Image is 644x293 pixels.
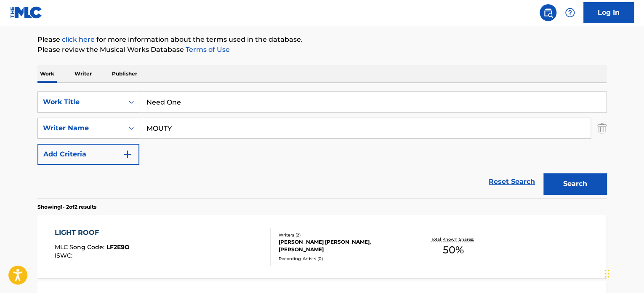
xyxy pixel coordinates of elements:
[37,215,607,278] a: LIGHT ROOFMLC Song Code:LF2E9OISWC:Writers (2)[PERSON_NAME] [PERSON_NAME], [PERSON_NAME]Recording...
[562,4,578,21] div: Help
[43,123,119,133] div: Writer Name
[540,4,556,21] a: Public Search
[55,243,106,251] span: MLC Song Code :
[43,97,119,107] div: Work Title
[604,261,609,286] div: Drag
[37,65,57,83] p: Work
[37,45,607,55] p: Please review the Musical Works Database
[37,203,96,211] p: Showing 1 - 2 of 2 results
[597,118,607,139] img: Delete Criterion
[55,252,75,259] span: ISWC :
[602,253,644,293] iframe: Chat Widget
[583,2,634,23] a: Log In
[122,149,133,159] img: 9d2ae6d4665cec9f34b9.svg
[484,172,539,191] a: Reset Search
[72,65,94,83] p: Writer
[62,35,95,43] a: click here
[37,144,139,165] button: Add Criteria
[279,232,406,238] div: Writers ( 2 )
[279,238,406,253] div: [PERSON_NAME] [PERSON_NAME], [PERSON_NAME]
[37,35,607,45] p: Please for more information about the terms used in the database.
[106,243,130,251] span: LF2E9O
[37,91,607,199] form: Search Form
[279,255,406,262] div: Recording Artists ( 0 )
[543,8,553,18] img: search
[565,8,575,18] img: help
[184,46,230,54] a: Terms of Use
[431,236,476,242] p: Total Known Shares:
[109,65,140,83] p: Publisher
[55,228,130,238] div: LIGHT ROOF
[443,242,464,258] span: 50 %
[543,173,607,194] button: Search
[10,6,43,19] img: MLC Logo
